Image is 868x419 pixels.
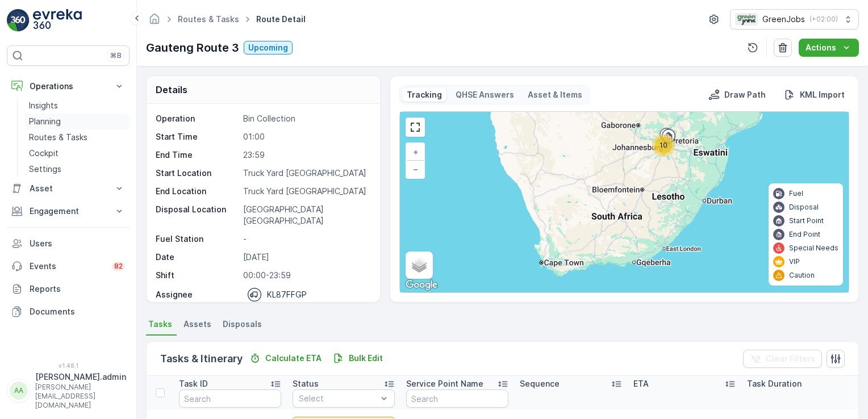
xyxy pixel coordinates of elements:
a: Settings [24,161,130,177]
a: Layers [407,253,432,278]
button: Asset [7,177,130,200]
span: v 1.48.1 [7,362,130,369]
p: Shift [156,270,239,281]
p: Bin Collection [243,113,368,124]
p: End Location [156,186,239,197]
a: Insights [24,98,130,114]
p: Routes & Tasks [29,132,87,143]
p: Date [156,252,239,263]
p: Users [30,238,125,249]
p: 23:59 [243,149,368,161]
p: Start Location [156,167,239,179]
span: Route Detail [254,14,308,25]
p: Events [30,261,105,272]
p: KML Import [800,89,845,100]
p: Details [156,83,187,97]
p: Start Time [156,131,239,143]
p: Asset [30,183,107,194]
span: Assets [183,319,211,330]
button: Calculate ETA [245,351,326,365]
p: Start Point [789,216,824,225]
p: ⌘B [110,51,122,60]
a: Routes & Tasks [24,129,130,145]
p: End Time [156,149,239,161]
p: [GEOGRAPHIC_DATA] [GEOGRAPHIC_DATA] [243,204,368,227]
p: End Point [789,230,820,239]
p: Clear Filters [766,353,815,364]
span: 10 [660,141,667,149]
a: View Fullscreen [407,119,424,136]
a: Reports [7,278,130,300]
a: Zoom Out [407,161,424,178]
p: Disposal [789,203,819,212]
p: GreenJobs [762,14,805,25]
p: Gauteng Route 3 [146,39,239,56]
p: Task ID [179,378,208,389]
img: Google [403,278,440,292]
p: QHSE Answers [456,89,514,100]
a: Planning [24,114,130,129]
a: Users [7,232,130,255]
p: Assignee [156,289,193,300]
span: Disposals [223,319,262,330]
p: Engagement [30,206,107,217]
p: 01:00 [243,131,368,143]
p: Sequence [520,378,560,389]
button: Draw Path [704,88,770,102]
p: Documents [30,306,125,317]
div: 0 [400,112,849,292]
p: ( +02:00 ) [809,15,838,24]
p: Task Duration [747,378,802,389]
p: Reports [30,283,125,295]
img: Green_Jobs_Logo.png [735,13,758,26]
p: Service Point Name [406,378,483,389]
input: Search [406,389,508,408]
a: Homepage [148,17,161,27]
p: ETA [633,378,649,389]
button: KML Import [779,88,849,102]
div: AA [10,382,28,400]
a: Documents [7,300,130,323]
p: Disposal Location [156,204,239,227]
button: AA[PERSON_NAME].admin[PERSON_NAME][EMAIL_ADDRESS][DOMAIN_NAME] [7,371,130,410]
p: [DATE] [243,252,368,263]
p: Caution [789,271,815,280]
p: Upcoming [248,42,288,53]
span: + [413,147,418,157]
p: Special Needs [789,244,838,253]
button: Bulk Edit [328,351,387,365]
p: KL87FFGP [267,289,307,300]
p: Insights [29,100,58,111]
p: Truck Yard [GEOGRAPHIC_DATA] [243,186,368,197]
p: Bulk Edit [349,353,383,364]
div: 10 [652,134,675,157]
p: Asset & Items [528,89,582,100]
p: Actions [806,42,836,53]
p: Settings [29,164,61,175]
input: Search [179,389,281,408]
span: − [413,164,419,174]
p: Fuel [789,189,803,198]
p: Draw Path [724,89,766,100]
button: Clear Filters [743,350,822,368]
span: Tasks [148,319,172,330]
p: Operation [156,113,239,124]
p: Truck Yard [GEOGRAPHIC_DATA] [243,167,368,179]
p: [PERSON_NAME].admin [35,371,126,383]
button: GreenJobs(+02:00) [730,9,859,30]
p: 82 [114,262,123,271]
img: logo [7,9,30,32]
a: Zoom In [407,144,424,161]
a: Cockpit [24,145,130,161]
p: Calculate ETA [265,353,322,364]
p: Tracking [407,89,442,100]
p: - [243,233,368,245]
p: 00:00-23:59 [243,270,368,281]
button: Engagement [7,200,130,223]
p: Status [293,378,319,389]
p: VIP [789,257,800,266]
p: Cockpit [29,148,59,159]
a: Routes & Tasks [178,14,239,24]
button: Actions [799,39,859,57]
p: Tasks & Itinerary [160,351,243,367]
